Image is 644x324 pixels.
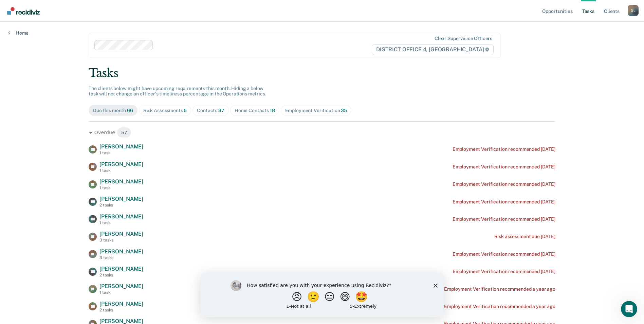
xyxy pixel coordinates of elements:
span: [PERSON_NAME] [99,213,143,220]
span: [PERSON_NAME] [99,248,143,255]
span: [PERSON_NAME] [99,266,143,272]
span: 35 [341,108,347,113]
span: 57 [117,127,132,138]
span: [PERSON_NAME] [99,283,143,289]
div: 1 task [99,168,143,173]
button: Profile dropdown button [628,5,639,16]
div: Employment Verification recommended [DATE] [453,199,555,205]
span: [PERSON_NAME] [99,143,143,150]
div: Risk Assessments [143,108,187,113]
div: Clear supervision officers [435,36,492,41]
div: 1 task [99,220,143,225]
div: Employment Verification recommended a year ago [444,304,555,309]
div: Employment Verification recommended [DATE] [453,146,555,152]
span: The clients below might have upcoming requirements this month. Hiding a below task will not chang... [89,86,266,97]
div: 2 tasks [99,273,143,277]
div: Employment Verification recommended [DATE] [453,269,555,274]
div: Risk assessment due [DATE] [494,234,555,239]
div: Employment Verification recommended [DATE] [453,216,555,222]
span: [PERSON_NAME] [99,178,143,185]
span: 66 [127,108,133,113]
div: 3 tasks [99,255,143,260]
div: Tasks [89,66,555,80]
div: Employment Verification recommended a year ago [444,286,555,292]
a: Home [8,30,29,36]
span: 18 [270,108,275,113]
div: Due this month [93,108,133,113]
div: Employment Verification recommended [DATE] [453,251,555,257]
span: 5 [184,108,187,113]
div: 3 tasks [99,238,143,242]
div: Contacts [197,108,224,113]
div: Employment Verification [285,108,347,113]
div: Employment Verification recommended [DATE] [453,181,555,187]
iframe: Intercom live chat [621,301,637,317]
div: 2 tasks [99,203,143,208]
span: [PERSON_NAME] [99,161,143,167]
iframe: Survey by Kim from Recidiviz [201,273,444,317]
img: Recidiviz [7,7,40,15]
div: 1 task [99,185,143,190]
span: 37 [218,108,224,113]
span: [PERSON_NAME] [99,196,143,202]
span: DISTRICT OFFICE 4, [GEOGRAPHIC_DATA] [372,44,494,55]
div: 1 task [99,150,143,155]
span: [PERSON_NAME] [99,231,143,237]
div: D L [628,5,639,16]
div: 2 tasks [99,308,143,312]
div: Employment Verification recommended [DATE] [453,164,555,170]
div: Home Contacts [235,108,275,113]
div: 1 task [99,290,143,295]
span: [PERSON_NAME] [99,301,143,307]
div: Overdue 57 [89,127,555,138]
